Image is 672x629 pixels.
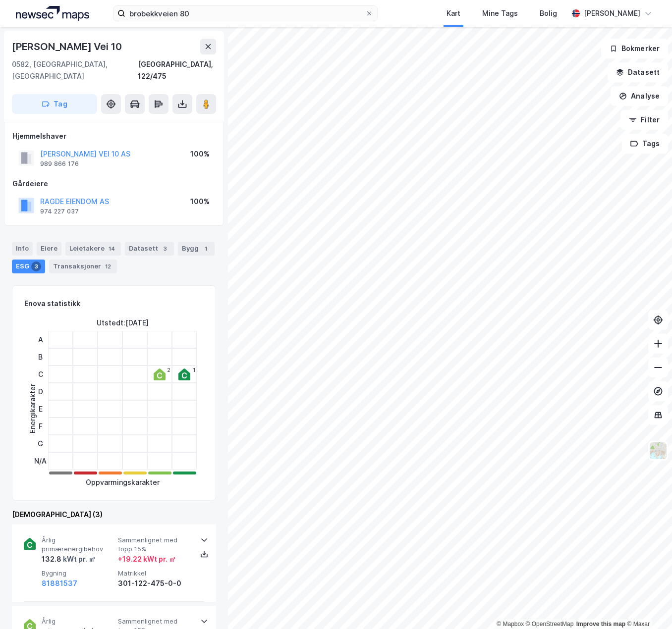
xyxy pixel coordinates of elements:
div: 100% [190,148,210,160]
div: 301-122-475-0-0 [118,577,190,589]
div: C [34,366,47,383]
iframe: Chat Widget [622,581,672,629]
div: Transaksjoner [49,260,117,273]
div: A [34,331,47,348]
div: N/A [34,452,47,470]
img: logo.a4113a55bc3d86da70a041830d287a7e.svg [16,6,89,21]
div: [PERSON_NAME] Vei 10 [12,39,124,54]
a: OpenStreetMap [526,621,574,628]
div: 132.8 [42,553,96,565]
div: + 19.22 kWt pr. ㎡ [118,553,176,565]
span: Bygning [42,569,114,577]
div: 974 227 037 [40,208,79,215]
div: Kontrollprogram for chat [622,581,672,629]
div: Oppvarmingskarakter [86,476,160,488]
button: Tags [622,134,668,154]
div: Gårdeiere [12,178,216,190]
a: Improve this map [576,621,625,628]
div: E [34,400,47,418]
button: Analyse [611,86,668,106]
div: 1 [201,244,211,254]
div: Utstedt : [DATE] [97,317,149,329]
div: Bygg [178,242,215,256]
div: 3 [160,244,170,254]
div: [GEOGRAPHIC_DATA], 122/475 [138,58,216,82]
a: Mapbox [497,621,524,628]
button: Filter [620,110,668,130]
div: F [34,418,47,435]
input: Søk på adresse, matrikkel, gårdeiere, leietakere eller personer [125,6,365,21]
div: Hjemmelshaver [12,130,216,142]
div: kWt pr. ㎡ [61,553,96,565]
div: Mine Tags [482,7,518,19]
div: 0582, [GEOGRAPHIC_DATA], [GEOGRAPHIC_DATA] [12,58,138,82]
div: 12 [103,262,113,271]
button: Bokmerker [601,39,668,58]
div: Info [12,242,33,256]
div: B [34,348,47,366]
div: Datasett [125,242,174,256]
div: 989 866 176 [40,160,79,168]
span: Årlig primærenergibehov [42,536,114,553]
div: Eiere [37,242,61,256]
div: ESG [12,260,45,273]
div: 2 [167,367,170,373]
div: Energikarakter [27,384,39,433]
div: G [34,435,47,452]
div: 100% [190,196,210,208]
div: Kart [447,7,460,19]
div: Bolig [540,7,557,19]
img: Z [649,441,668,460]
span: Sammenlignet med topp 15% [118,536,190,553]
button: Datasett [608,62,668,82]
div: D [34,383,47,400]
span: Matrikkel [118,569,190,577]
div: 1 [193,367,195,373]
div: [PERSON_NAME] [584,7,640,19]
div: [DEMOGRAPHIC_DATA] (3) [12,509,216,521]
div: 14 [107,244,117,254]
div: Leietakere [65,242,121,256]
button: Tag [12,94,97,114]
div: 3 [31,262,41,271]
div: Enova statistikk [24,298,80,310]
button: 81881537 [42,577,77,589]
